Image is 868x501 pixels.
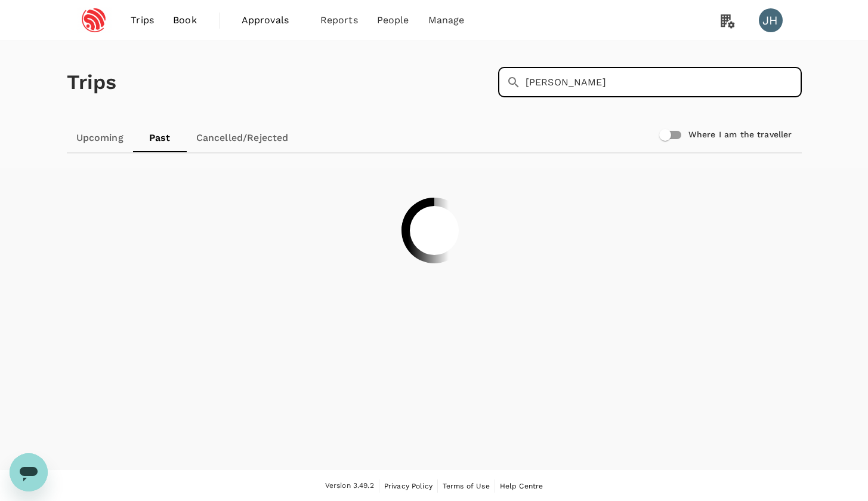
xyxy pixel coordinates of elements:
span: Trips [131,13,154,27]
a: Past [133,124,187,152]
span: Help Centre [500,482,543,490]
span: Manage [428,13,465,27]
span: Privacy Policy [384,482,433,490]
span: People [377,13,409,27]
input: Search by travellers, trips, or destination, label, team [526,67,802,97]
a: Upcoming [67,124,133,152]
a: Cancelled/Rejected [187,124,298,152]
a: Terms of Use [443,480,490,493]
h1: Trips [67,41,117,124]
iframe: Button to launch messaging window [10,453,48,491]
a: Privacy Policy [384,480,433,493]
span: Approvals [242,13,301,27]
a: Help Centre [500,480,543,493]
img: Espressif Systems Singapore Pte Ltd [67,7,122,33]
span: Reports [320,13,358,27]
span: Version 3.49.2 [325,480,374,492]
div: JH [759,8,783,32]
h6: Where I am the traveller [688,128,792,142]
span: Terms of Use [443,482,490,490]
span: Book [173,13,197,27]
